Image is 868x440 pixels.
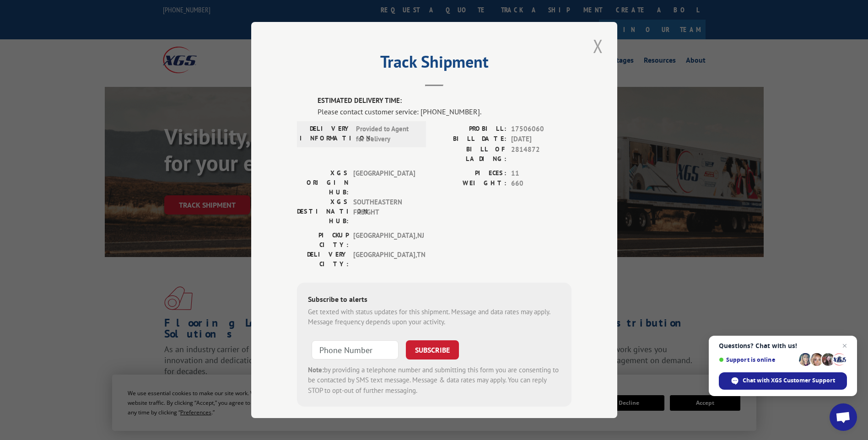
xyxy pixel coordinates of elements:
label: XGS ORIGIN HUB: [297,168,349,197]
label: PROBILL: [434,124,507,134]
label: ESTIMATED DELIVERY TIME: [318,96,571,106]
input: Phone Number [312,340,399,360]
span: SOUTHEASTERN FREIGHT [353,197,415,226]
span: Support is online [719,356,796,363]
div: Please contact customer service: [PHONE_NUMBER]. [318,106,571,117]
button: SUBSCRIBE [406,340,459,360]
h2: Track Shipment [297,55,571,73]
span: 2814872 [511,145,571,164]
span: Chat with XGS Customer Support [743,376,835,385]
span: Provided to Agent for Delivery [356,124,418,145]
span: Chat with XGS Customer Support [719,372,847,390]
span: 11 [511,168,571,179]
label: PIECES: [434,168,507,179]
div: by providing a telephone number and submitting this form you are consenting to be contacted by SM... [308,365,561,396]
span: Questions? Chat with us! [719,342,847,349]
div: Get texted with status updates for this shipment. Message and data rates may apply. Message frequ... [308,307,561,327]
span: [GEOGRAPHIC_DATA] [353,168,415,197]
div: Subscribe to alerts [308,294,561,307]
label: DELIVERY CITY: [297,250,349,269]
label: BILL DATE: [434,134,507,145]
label: PICKUP CITY: [297,231,349,250]
strong: Note: [308,365,324,374]
label: WEIGHT: [434,178,507,189]
span: [GEOGRAPHIC_DATA] , NJ [353,231,415,250]
span: [DATE] [511,134,571,145]
label: BILL OF LADING: [434,145,507,164]
label: XGS DESTINATION HUB: [297,197,349,226]
span: 17506060 [511,124,571,134]
span: 660 [511,178,571,189]
label: DELIVERY INFORMATION: [300,124,351,145]
span: [GEOGRAPHIC_DATA] , TN [353,250,415,269]
a: Open chat [830,403,857,431]
button: Close modal [590,33,606,59]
